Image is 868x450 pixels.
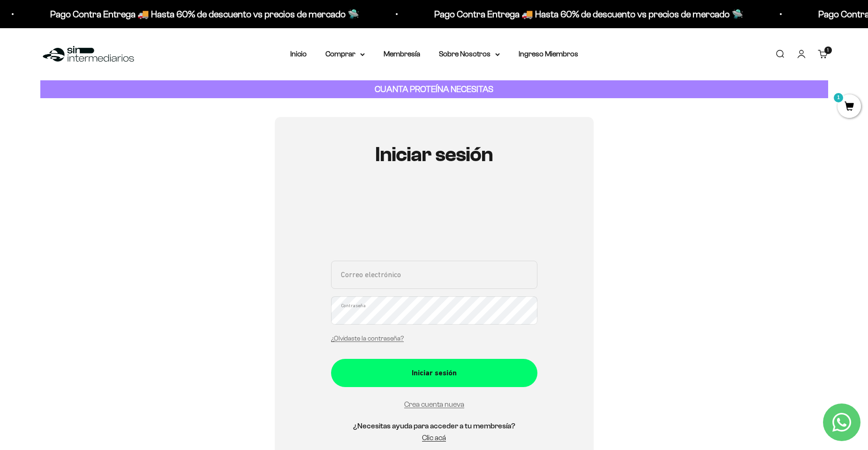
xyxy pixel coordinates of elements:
[331,359,537,387] button: Iniciar sesión
[439,48,500,60] summary: Sobre Nosotros
[331,420,537,432] h5: ¿Necesitas ayuda para acceder a tu membresía?
[432,7,741,22] p: Pago Contra Entrega 🚚 Hasta 60% de descuento vs precios de mercado 🛸
[384,50,420,58] a: Membresía
[404,400,464,408] a: Crea cuenta nueva
[325,48,365,60] summary: Comprar
[375,84,493,94] strong: CUANTA PROTEÍNA NECESITAS
[838,102,861,112] a: 1
[350,367,519,379] div: Iniciar sesión
[833,92,844,103] mark: 1
[519,50,578,58] a: Ingreso Miembros
[331,194,537,249] iframe: Social Login Buttons
[48,7,357,22] p: Pago Contra Entrega 🚚 Hasta 60% de descuento vs precios de mercado 🛸
[422,434,446,442] a: Clic acá
[331,335,404,342] a: ¿Olvidaste la contraseña?
[290,50,307,58] a: Inicio
[331,143,537,166] h1: Iniciar sesión
[827,48,829,53] span: 1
